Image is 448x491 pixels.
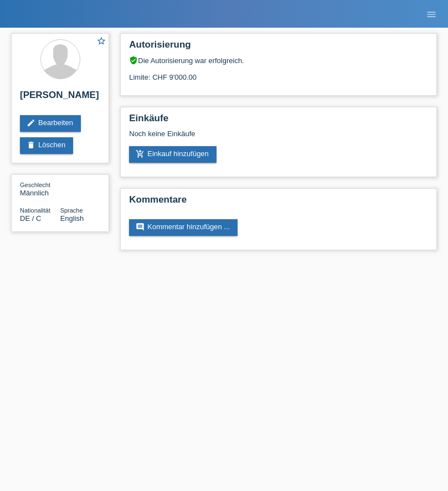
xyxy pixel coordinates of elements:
[60,207,83,214] span: Sprache
[136,223,145,231] i: comment
[96,36,106,46] i: star_border
[20,207,50,214] span: Nationalität
[96,36,106,48] a: star_border
[60,214,84,223] span: English
[420,11,442,17] a: menu
[27,118,35,127] i: edit
[20,180,60,197] div: Männlich
[20,182,50,188] span: Geschlecht
[129,219,238,236] a: commentKommentar hinzufügen ...
[136,149,145,158] i: add_shopping_cart
[20,90,100,106] h2: [PERSON_NAME]
[129,39,428,56] h2: Autorisierung
[129,130,428,146] div: Noch keine Einkäufe
[426,9,437,20] i: menu
[20,137,73,154] a: deleteLöschen
[129,113,428,130] h2: Einkäufe
[129,146,217,163] a: add_shopping_cartEinkauf hinzufügen
[129,194,428,211] h2: Kommentare
[20,214,41,223] span: Deutschland / C / 01.12.2021
[27,141,35,149] i: delete
[129,56,428,65] div: Die Autorisierung war erfolgreich.
[129,65,428,81] div: Limite: CHF 9'000.00
[129,56,138,65] i: verified_user
[20,115,81,132] a: editBearbeiten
